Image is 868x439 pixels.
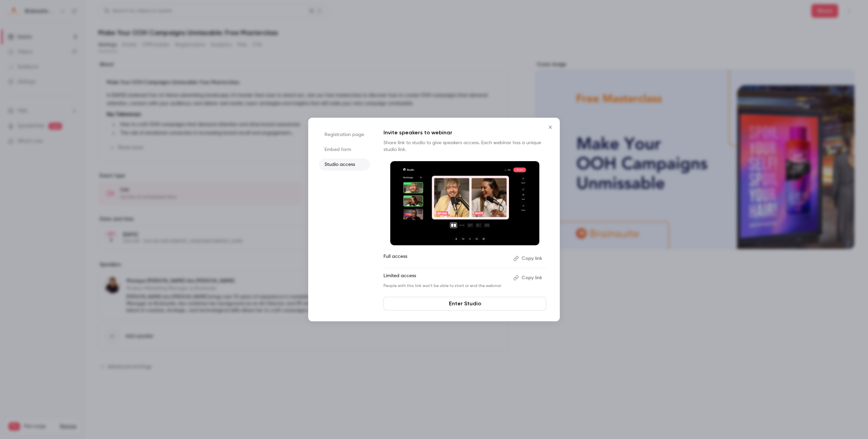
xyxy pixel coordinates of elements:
[390,161,539,245] img: Invite speakers to webinar
[319,158,370,171] li: Studio access
[383,272,508,283] p: Limited access
[319,144,370,156] li: Embed form
[383,129,546,137] p: Invite speakers to webinar
[383,283,508,289] p: People with this link won't be able to start or end the webinar
[383,139,546,153] p: Share link to studio to give speakers access. Each webinar has a unique studio link.
[511,253,546,264] button: Copy link
[511,272,546,283] button: Copy link
[319,129,370,141] li: Registration page
[383,297,546,310] a: Enter Studio
[383,253,508,264] p: Full access
[544,120,557,134] button: Close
